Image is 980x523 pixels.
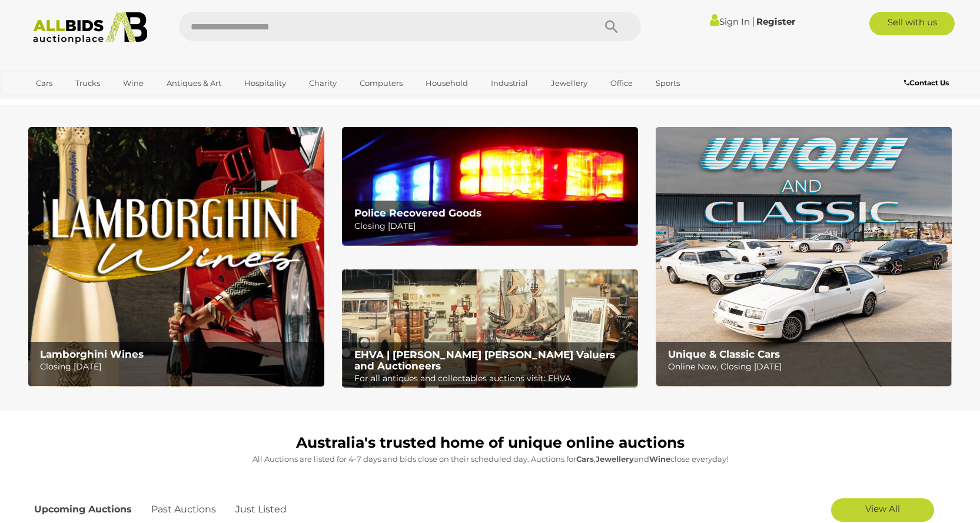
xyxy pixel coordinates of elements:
[596,454,634,464] strong: Jewellery
[354,207,481,219] b: Police Recovered Goods
[648,74,687,93] a: Sports
[342,127,638,245] img: Police Recovered Goods
[656,127,952,387] img: Unique & Classic Cars
[656,127,952,387] a: Unique & Classic Cars Unique & Classic Cars Online Now, Closing [DATE]
[904,76,952,89] a: Contact Us
[237,74,294,93] a: Hospitality
[342,269,638,388] a: EHVA | Evans Hastings Valuers and Auctioneers EHVA | [PERSON_NAME] [PERSON_NAME] Valuers and Auct...
[159,74,229,93] a: Antiques & Art
[342,269,638,388] img: EHVA | Evans Hastings Valuers and Auctioneers
[40,348,144,360] b: Lamborghini Wines
[649,454,670,464] strong: Wine
[28,93,127,112] a: [GEOGRAPHIC_DATA]
[668,348,780,360] b: Unique & Classic Cars
[576,454,594,464] strong: Cars
[710,16,750,27] a: Sign In
[68,74,108,93] a: Trucks
[352,74,410,93] a: Computers
[543,74,595,93] a: Jewellery
[354,219,632,234] p: Closing [DATE]
[28,127,324,387] img: Lamborghini Wines
[668,359,945,374] p: Online Now, Closing [DATE]
[904,78,949,87] b: Contact Us
[34,452,946,466] p: All Auctions are listed for 4-7 days and bids close on their scheduled day. Auctions for , and cl...
[756,16,795,27] a: Register
[26,12,154,44] img: Allbids.com.au
[865,503,900,514] span: View All
[418,74,476,93] a: Household
[342,127,638,245] a: Police Recovered Goods Police Recovered Goods Closing [DATE]
[28,127,324,387] a: Lamborghini Wines Lamborghini Wines Closing [DATE]
[483,74,536,93] a: Industrial
[301,74,344,93] a: Charity
[28,74,60,93] a: Cars
[34,435,946,451] h1: Australia's trusted home of unique online auctions
[869,12,955,35] a: Sell with us
[831,498,934,522] a: View All
[40,359,317,374] p: Closing [DATE]
[603,74,640,93] a: Office
[115,74,151,93] a: Wine
[354,371,632,386] p: For all antiques and collectables auctions visit: EHVA
[752,15,755,28] span: |
[354,349,615,372] b: EHVA | [PERSON_NAME] [PERSON_NAME] Valuers and Auctioneers
[582,12,641,41] button: Search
